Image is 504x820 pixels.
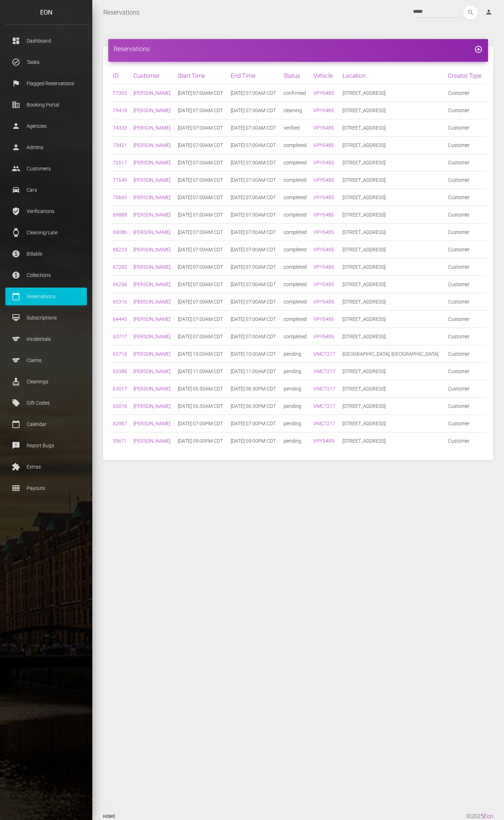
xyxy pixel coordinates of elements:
td: completed [281,137,311,154]
th: Vehicle [311,67,339,84]
td: Customer [445,154,486,171]
td: [DATE] 07:00PM CDT [175,415,228,432]
th: Customer [131,67,175,84]
a: [PERSON_NAME] [133,229,170,235]
a: [PERSON_NAME] [133,90,170,96]
a: drive_eta Cars [5,181,87,199]
td: completed [281,311,311,328]
a: flag Flagged Reservations [5,75,87,92]
td: [DATE] 07:00AM CDT [175,206,228,224]
th: End Time [228,67,281,84]
td: [DATE] 07:00AM CDT [228,293,281,311]
td: [STREET_ADDRESS] [340,102,445,119]
td: [DATE] 07:00AM CDT [175,137,228,154]
a: [PERSON_NAME] [133,368,170,374]
td: [DATE] 07:00AM CDT [228,137,281,154]
p: Report Bugs [11,440,82,451]
p: Claims [11,355,82,366]
a: Eon [484,813,493,820]
td: [STREET_ADDRESS] [340,415,445,432]
a: watch Cleaning/Late [5,224,87,241]
td: pending [281,415,311,432]
td: [DATE] 11:00AM CDT [175,363,228,380]
a: cleaning_services Cleanings [5,373,87,390]
a: 72517 [113,160,127,165]
a: verified_user Verifications [5,202,87,220]
p: Subscriptions [11,312,82,323]
a: people Customers [5,160,87,177]
td: [DATE] 07:00AM CDT [228,189,281,206]
td: completed [281,154,311,171]
a: [PERSON_NAME] [133,264,170,270]
th: Status [281,67,311,84]
a: [PERSON_NAME] [133,334,170,339]
td: [DATE] 09:00PM CDT [175,432,228,450]
th: Start Time [175,67,228,84]
td: [DATE] 07:00AM CDT [175,311,228,328]
td: [DATE] 07:00AM CDT [228,171,281,189]
a: dashboard Dashboard [5,32,87,50]
p: Gift Codes [11,398,82,408]
td: [DATE] 07:00AM CDT [175,293,228,311]
td: [DATE] 07:00AM CDT [175,258,228,276]
td: [DATE] 07:00AM CDT [175,154,228,171]
a: [PERSON_NAME] [133,299,170,305]
td: pending [281,380,311,398]
td: Customer [445,189,486,206]
td: [DATE] 07:00AM CDT [228,119,281,137]
a: [PERSON_NAME] [133,108,170,113]
p: Collections [11,270,82,280]
p: Dashboard [11,35,82,46]
td: Customer [445,398,486,415]
td: Customer [445,102,486,119]
a: 74333 [113,125,127,131]
a: sports Incidentals [5,330,87,348]
p: Extras [11,461,82,472]
td: [DATE] 07:00AM CDT [175,189,228,206]
td: Customer [445,311,486,328]
td: [DATE] 07:00AM CDT [175,241,228,258]
td: [STREET_ADDRESS] [340,328,445,345]
p: Payouts [11,483,82,493]
a: person [480,5,499,20]
p: Calendar [11,419,82,430]
a: VMC7217 [313,351,335,357]
td: [STREET_ADDRESS] [340,206,445,224]
p: Cars [11,185,82,195]
a: 65316 [113,299,127,305]
td: Customer [445,137,486,154]
a: [PERSON_NAME] [133,177,170,183]
td: [DATE] 07:00AM CDT [228,241,281,258]
td: completed [281,241,311,258]
a: VMC7217 [313,403,335,409]
td: [STREET_ADDRESS] [340,311,445,328]
a: [PERSON_NAME] [133,421,170,426]
th: ID [110,67,131,84]
a: [PERSON_NAME] [133,247,170,252]
a: VPY5485 [313,160,334,165]
td: completed [281,328,311,345]
a: calendar_today Reservations [5,288,87,305]
td: [STREET_ADDRESS] [340,258,445,276]
a: 63717 [113,334,127,339]
a: [PERSON_NAME] [133,438,170,444]
td: [STREET_ADDRESS] [340,432,445,450]
a: 63386 [113,368,127,374]
a: 75418 [113,108,127,113]
a: 70660 [113,195,127,200]
a: paid Collections [5,266,87,284]
td: [DATE] 07:00AM CDT [228,328,281,345]
td: completed [281,189,311,206]
td: [STREET_ADDRESS] [340,224,445,241]
td: Customer [445,432,486,450]
a: [PERSON_NAME] [133,125,170,131]
a: [PERSON_NAME] [133,142,170,148]
a: person Agencies [5,117,87,135]
p: Agencies [11,121,82,131]
a: [PERSON_NAME] [133,160,170,165]
a: 66256 [113,281,127,287]
td: Customer [445,119,486,137]
a: 68223 [113,247,127,252]
a: VPY5489 [313,438,334,444]
td: [DATE] 07:00AM CDT [228,84,281,102]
